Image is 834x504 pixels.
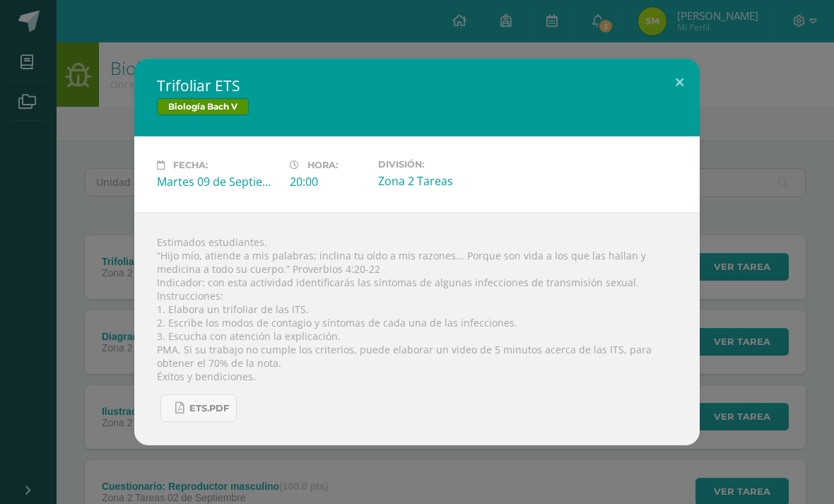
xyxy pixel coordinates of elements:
[157,174,278,189] div: Martes 09 de Septiembre
[157,98,249,115] span: Biología Bach V
[160,394,237,422] a: ETS.pdf
[290,174,367,189] div: 20:00
[189,403,229,414] span: ETS.pdf
[134,212,700,445] div: Estimados estudiantes. “Hijo mío, atiende a mis palabras; inclina tu oído a mis razones... Porque...
[378,173,500,189] div: Zona 2 Tareas
[659,59,700,107] button: Close (Esc)
[307,160,338,170] span: Hora:
[173,160,208,170] span: Fecha:
[157,76,677,95] h2: Trifoliar ETS
[378,159,500,170] label: División:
